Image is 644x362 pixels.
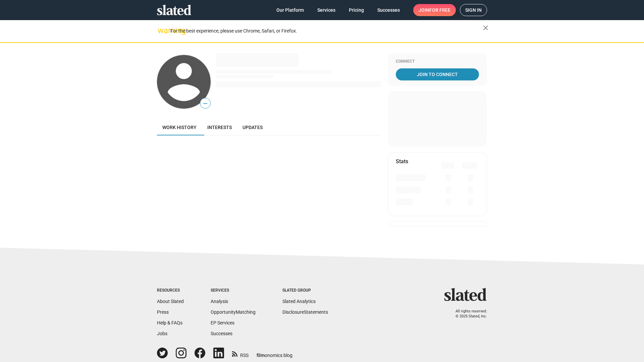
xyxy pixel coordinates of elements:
a: Joinfor free [413,4,456,16]
span: Join To Connect [397,68,478,80]
a: filmonomics blog [257,347,292,359]
mat-card-title: Stats [396,158,408,165]
span: Pricing [349,4,364,16]
p: All rights reserved. © 2025 Slated, Inc. [448,309,487,319]
a: Slated Analytics [282,299,316,304]
a: Services [312,4,341,16]
span: for free [429,4,450,16]
div: Slated Group [282,288,328,293]
a: Sign in [460,4,487,16]
a: Updates [237,119,268,135]
a: Interests [202,119,237,135]
span: Sign in [465,4,482,16]
div: Connect [396,59,479,64]
div: Resources [157,288,184,293]
span: Services [317,4,335,16]
span: Our Platform [276,4,304,16]
a: Pricing [343,4,369,16]
span: film [257,353,265,358]
a: Successes [372,4,405,16]
div: Services [211,288,256,293]
span: Interests [207,125,232,130]
span: Work history [162,125,197,130]
a: Analysis [211,299,228,304]
a: Jobs [157,331,167,336]
mat-icon: warning [158,26,166,35]
a: Join To Connect [396,68,479,80]
mat-icon: close [482,24,490,32]
a: EP Services [211,320,234,325]
a: Our Platform [271,4,309,16]
a: Press [157,309,169,315]
a: Help & FAQs [157,320,182,325]
div: For the best experience, please use Chrome, Safari, or Firefox. [170,26,483,36]
a: About Slated [157,299,184,304]
span: Successes [377,4,400,16]
span: Join [419,4,450,16]
a: Work history [157,119,202,135]
span: — [200,99,210,108]
span: Updates [243,125,263,130]
a: DisclosureStatements [282,309,328,315]
a: RSS [232,348,249,359]
a: Successes [211,331,232,336]
a: OpportunityMatching [211,309,256,315]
